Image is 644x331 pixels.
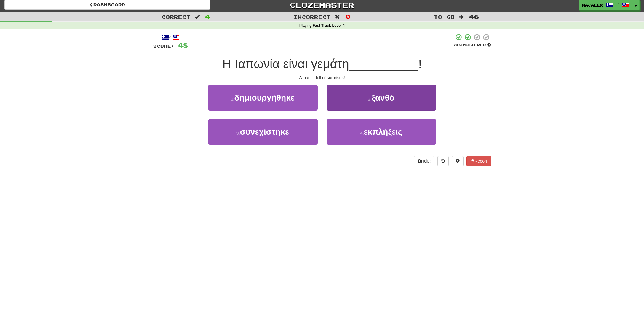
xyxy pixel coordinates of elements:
[434,14,455,20] span: To go
[372,93,394,102] span: ξανθό
[240,127,289,136] span: συνεχίστηκε
[313,23,345,28] strong: Fast Track Level 4
[418,57,422,71] span: !
[349,57,418,71] span: __________
[208,85,318,111] button: 1.δημιουργήθηκε
[178,42,188,49] span: 48
[616,2,619,6] span: /
[205,13,210,20] span: 4
[153,44,175,49] span: Score:
[459,15,465,20] span: :
[469,13,479,20] span: 46
[364,127,402,136] span: εκπλήξεις
[293,14,331,20] span: Incorrect
[153,34,188,41] div: /
[231,97,234,101] small: 1 .
[437,156,449,166] button: Round history (alt+y)
[368,97,372,101] small: 2 .
[454,42,463,47] span: 50 %
[153,75,491,81] div: Japan is full of surprises!
[466,156,491,166] button: Report
[335,15,341,20] span: :
[360,131,364,136] small: 4 .
[327,85,436,111] button: 2.ξανθό
[327,119,436,145] button: 4.εκπλήξεις
[346,13,351,20] span: 0
[236,131,240,136] small: 3 .
[222,57,349,71] span: Η Ιαπωνία είναι γεμάτη
[234,93,295,102] span: δημιουργήθηκε
[195,15,201,20] span: :
[582,2,603,8] span: macalex
[162,14,191,20] span: Correct
[414,156,435,166] button: Help!
[208,119,318,145] button: 3.συνεχίστηκε
[454,42,491,48] div: Mastered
